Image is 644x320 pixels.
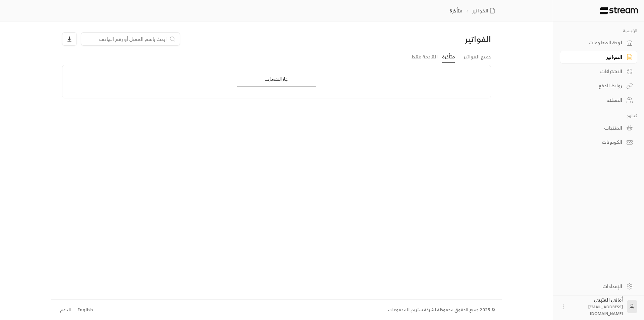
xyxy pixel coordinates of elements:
[568,82,622,89] div: روابط الدفع
[599,7,639,14] img: Logo
[560,113,637,119] p: كتالوج
[58,304,73,316] a: الدعم
[387,307,495,313] div: © 2025 جميع الحقوق محفوظة لشركة ستريم للمدفوعات.
[568,68,622,75] div: الاشتراكات
[560,79,637,92] a: روابط الدفع
[560,51,637,64] a: الفواتير
[560,36,637,49] a: لوحة المعلومات
[560,28,637,34] p: الرئيسية
[568,39,622,46] div: لوحة المعلومات
[85,35,167,43] input: ابحث باسم العميل أو رقم الهاتف
[568,125,622,131] div: المنتجات
[464,51,491,63] a: جميع الفواتير
[449,7,498,14] nav: breadcrumb
[560,121,637,134] a: المنتجات
[568,283,622,290] div: الإعدادات
[560,136,637,149] a: الكوبونات
[568,54,622,60] div: الفواتير
[411,51,438,63] a: القادمة فقط
[560,65,637,78] a: الاشتراكات
[568,139,622,145] div: الكوبونات
[449,7,462,14] p: متأخرة
[588,303,623,317] span: [EMAIL_ADDRESS][DOMAIN_NAME]
[237,76,316,86] div: جار التحميل...
[560,94,637,107] a: العملاء
[560,280,637,293] a: الإعدادات
[472,7,498,14] a: الفواتير
[388,34,491,44] div: الفواتير
[571,296,623,317] div: أماني العتيبي
[442,51,455,63] a: متأخرة
[568,97,622,103] div: العملاء
[77,307,93,313] div: English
